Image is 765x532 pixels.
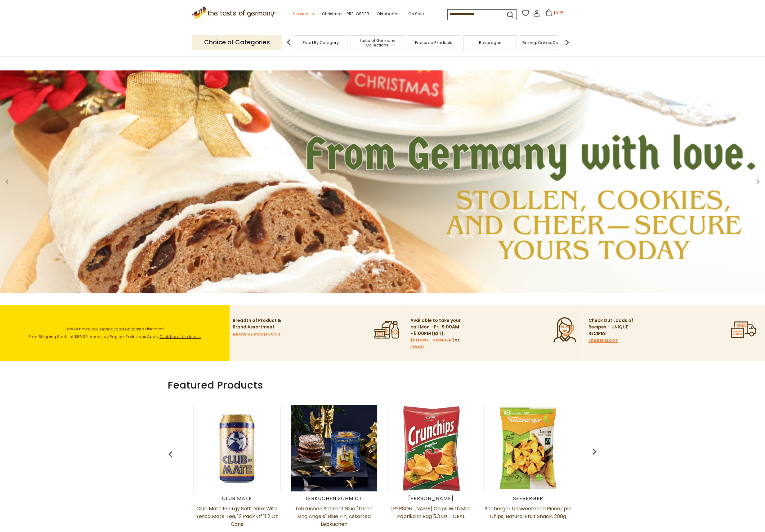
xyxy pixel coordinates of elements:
div: Club Mate [193,495,281,502]
p: Available to take your call Mon - Fri, 9:00AM - 5:00PM (EST). or [410,317,462,350]
img: next arrow [561,36,573,49]
a: On Sale [408,11,424,17]
a: Christmas - PRE-ORDER [322,11,369,17]
a: [PHONE_NUMBER] [410,337,454,344]
a: Featured Products [415,40,452,45]
a: Oktoberfest [377,11,401,17]
a: plant-based food options [88,326,140,332]
a: LEARN MORE [588,337,618,344]
a: Email [410,344,424,350]
a: Beverages [479,40,501,45]
a: Baking, Cakes, Desserts [522,40,570,45]
button: $6.25 [541,9,568,19]
div: Seeberger [484,495,572,502]
img: Club Mate Energy Soft Drink with Yerba Mate Tea, 12 pack of 11.2 oz cans [194,405,280,491]
img: Lebkuchen Schmidt Blue [291,405,377,491]
p: Breadth of Product & Brand Assortment [233,317,284,330]
span: $6.25 [553,10,564,15]
a: Click here for details [159,334,201,340]
a: Seasons [293,11,315,17]
img: Seeberger Unsweetened Pineapple Chips, Natural Fruit Snack, 200g [485,405,571,491]
img: previous arrow [588,445,601,458]
a: BROWSE PRODUCTS [233,331,280,338]
span: Lots of new to discover! Free Shipping Starts at $80.00. Varies by Region. Exclusions Apply. [29,326,201,340]
p: Check Out Loads of Recipes – UNIQUE RECIPES [588,317,633,337]
img: previous arrow [164,448,177,461]
div: [PERSON_NAME] [387,495,475,502]
img: Lorenz Crunch Chips with Mild Paprika in Bag 5.3 oz - DEAL [388,405,474,491]
a: Taste of Germany Collections [352,38,402,47]
img: previous arrow [283,36,295,49]
div: Lebkuchen Schmidt [290,495,378,502]
a: Food By Category [303,40,339,45]
p: Choice of Categories [192,35,282,50]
